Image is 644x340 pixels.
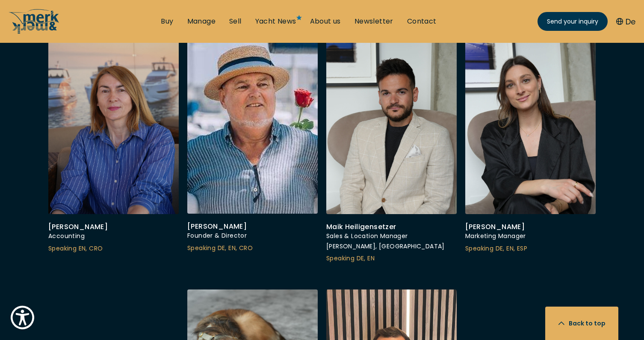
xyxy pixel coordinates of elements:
[229,17,242,26] a: Sell
[326,223,457,231] div: Maik Heiligensetzer
[218,244,253,252] span: DE, EN, CRO
[496,244,527,253] span: DE, EN, ESP
[310,17,341,26] a: About us
[48,244,179,254] div: Speaking
[161,17,173,26] a: Buy
[255,17,296,26] a: Yacht News
[357,254,375,262] span: DE, EN
[48,231,179,242] div: Accounting
[547,17,598,26] span: Send your inquiry
[465,223,596,231] div: [PERSON_NAME]
[79,244,103,253] span: EN, CRO
[538,12,608,31] a: Send your inquiry
[187,231,318,241] div: Founder & Director
[616,16,635,27] button: De
[465,231,596,242] div: Marketing Manager
[326,231,457,252] div: Sales & Location Manager [PERSON_NAME], [GEOGRAPHIC_DATA]
[187,222,318,231] div: [PERSON_NAME]
[326,254,457,264] div: Speaking
[407,17,437,26] a: Contact
[187,17,216,26] a: Manage
[354,17,393,26] a: Newsletter
[9,304,36,331] button: Show Accessibility Preferences
[465,244,596,254] div: Speaking
[187,243,318,254] div: Speaking
[9,27,60,37] a: /
[545,307,618,340] button: Back to top
[48,223,179,231] div: [PERSON_NAME]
